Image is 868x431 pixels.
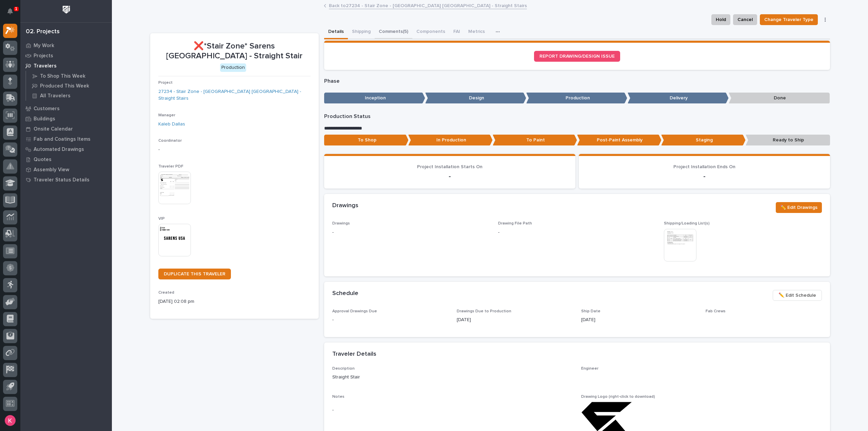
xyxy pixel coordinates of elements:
[158,217,165,221] span: VIP
[417,164,482,169] span: Project Installation Starts On
[34,146,84,153] p: Automated Drawings
[158,113,175,117] span: Manager
[628,93,729,104] p: Delivery
[581,309,600,313] span: Ship Date
[493,135,577,146] p: To Paint
[20,175,112,185] a: Traveler Status Details
[673,164,735,169] span: Project Installation Ends On
[158,269,231,279] a: DUPLICATE THIS TRAVELER
[34,177,90,183] p: Traveler Status Details
[773,290,822,301] button: ✏️ Edit Schedule
[158,146,311,153] p: -
[324,93,425,104] p: Inception
[581,316,697,324] p: [DATE]
[332,221,350,226] span: Drawings
[158,291,174,295] span: Created
[764,16,813,24] span: Change Traveler Type
[412,25,449,39] button: Components
[164,272,225,276] span: DUPLICATE THIS TRAVELER
[20,154,112,164] a: Quotes
[581,395,655,399] span: Drawing Logo (right-click to download)
[26,28,60,36] div: 02. Projects
[26,91,112,100] a: All Travelers
[3,413,17,428] button: users-avatar
[34,136,91,142] p: Fab and Coatings Items
[34,126,73,132] p: Onsite Calendar
[408,135,493,146] p: In Production
[329,1,527,9] a: Back to27234 - Stair Zone - [GEOGRAPHIC_DATA] [GEOGRAPHIC_DATA] - Straight Stairs
[324,113,830,120] p: Production Status
[587,172,822,180] p: -
[158,121,185,128] a: Kaleb Dallas
[348,25,375,39] button: Shipping
[34,167,69,173] p: Assembly View
[332,367,355,371] span: Description
[664,221,710,226] span: Shipping/Loading List(s)
[375,25,412,39] button: Comments (5)
[539,54,615,59] span: REPORT DRAWING/DESIGN ISSUE
[581,367,598,371] span: Engineer
[498,229,499,236] p: -
[26,81,112,91] a: Produced This Week
[158,81,173,85] span: Project
[332,202,358,210] h2: Drawings
[8,8,17,19] div: Notifications1
[457,316,573,324] p: [DATE]
[20,134,112,144] a: Fab and Coatings Items
[729,93,830,104] p: Done
[332,407,573,414] p: -
[34,157,52,163] p: Quotes
[425,93,526,104] p: Design
[498,221,532,226] span: Drawing File Path
[534,51,620,62] a: REPORT DRAWING/DESIGN ISSUE
[780,203,817,212] span: ✏️ Edit Drawings
[332,290,358,297] h2: Schedule
[20,114,112,124] a: Buildings
[733,14,757,25] button: Cancel
[746,135,830,146] p: Ready to Ship
[661,135,746,146] p: Staging
[34,63,57,69] p: Travelers
[40,83,89,89] p: Produced This Week
[34,116,55,122] p: Buildings
[457,309,511,313] span: Drawings Due to Production
[20,51,112,61] a: Projects
[20,103,112,114] a: Customers
[332,316,449,324] p: -
[332,374,573,381] p: Straight Stair
[34,106,60,112] p: Customers
[20,40,112,51] a: My Work
[40,93,71,99] p: All Travelers
[26,71,112,81] a: To Shop This Week
[40,73,85,79] p: To Shop This Week
[332,172,567,180] p: -
[332,395,344,399] span: Notes
[3,4,17,18] button: Notifications
[20,61,112,71] a: Travelers
[776,202,822,213] button: ✏️ Edit Drawings
[760,14,818,25] button: Change Traveler Type
[332,309,377,313] span: Approval Drawings Due
[706,309,726,313] span: Fab Crews
[158,139,182,143] span: Coordinator
[464,25,489,39] button: Metrics
[332,229,490,236] p: -
[324,135,409,146] p: To Shop
[34,53,53,59] p: Projects
[711,14,730,25] button: Hold
[716,16,726,24] span: Hold
[158,298,311,305] p: [DATE] 02:08 pm
[15,6,17,11] p: 1
[158,164,183,169] span: Traveler PDF
[449,25,464,39] button: FAI
[778,291,816,299] span: ✏️ Edit Schedule
[332,351,376,358] h2: Traveler Details
[20,164,112,175] a: Assembly View
[220,63,246,72] div: Production
[577,135,662,146] p: Post-Paint Assembly
[324,25,348,39] button: Details
[737,16,753,24] span: Cancel
[34,43,54,49] p: My Work
[60,3,73,16] img: Workspace Logo
[20,144,112,154] a: Automated Drawings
